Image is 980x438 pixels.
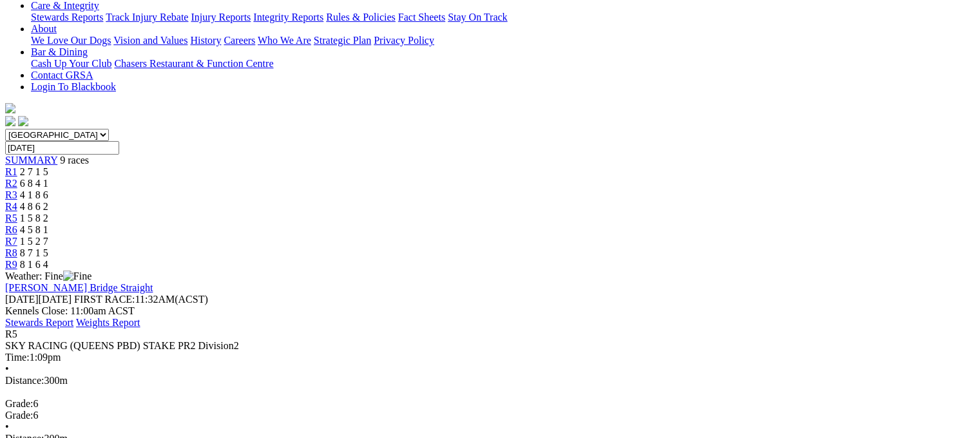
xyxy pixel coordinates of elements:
[5,189,17,200] a: R3
[20,189,48,200] span: 4 1 8 6
[5,259,17,270] a: R9
[20,201,48,212] span: 4 8 6 2
[63,271,91,282] img: Fine
[113,35,187,46] a: Vision and Values
[20,236,48,247] span: 1 5 2 7
[114,58,273,69] a: Chasers Restaurant & Function Centre
[74,294,208,305] span: 11:32AM(ACST)
[5,375,44,386] span: Distance:
[20,213,48,224] span: 1 5 8 2
[20,247,48,258] span: 8 7 1 5
[20,259,48,270] span: 8 1 6 4
[374,35,434,46] a: Privacy Policy
[5,294,39,305] span: [DATE]
[191,12,251,23] a: Injury Reports
[258,35,311,46] a: Who We Are
[5,141,119,155] input: Select date
[5,317,73,328] a: Stewards Report
[5,116,15,126] img: facebook.svg
[5,247,17,258] a: R8
[31,81,116,92] a: Login To Blackbook
[20,224,48,235] span: 4 5 8 1
[5,410,34,421] span: Grade:
[31,58,111,69] a: Cash Up Your Club
[31,46,88,57] a: Bar & Dining
[5,166,17,177] a: R1
[31,35,975,46] div: About
[5,155,57,166] a: SUMMARY
[5,375,975,386] div: 300m
[31,70,93,81] a: Contact GRSA
[5,294,72,305] span: [DATE]
[5,236,17,247] a: R7
[448,12,507,23] a: Stay On Track
[5,282,153,293] a: [PERSON_NAME] Bridge Straight
[5,398,34,409] span: Grade:
[20,178,48,189] span: 6 8 4 1
[5,340,975,352] div: SKY RACING (QUEENS PBD) STAKE PR2 Division2
[5,363,9,374] span: •
[5,352,30,363] span: Time:
[31,12,975,23] div: Care & Integrity
[5,271,91,281] span: Weather: Fine
[5,103,15,113] img: logo-grsa-white.png
[5,328,17,339] span: R5
[5,421,9,432] span: •
[76,317,140,328] a: Weights Report
[5,213,17,224] a: R5
[190,35,221,46] a: History
[398,12,445,23] a: Fact Sheets
[31,35,111,46] a: We Love Our Dogs
[5,224,17,235] a: R6
[224,35,255,46] a: Careers
[5,352,975,363] div: 1:09pm
[5,178,17,189] a: R2
[253,12,323,23] a: Integrity Reports
[74,294,135,305] span: FIRST RACE:
[314,35,371,46] a: Strategic Plan
[20,166,48,177] span: 2 7 1 5
[5,398,975,410] div: 6
[5,201,17,212] a: R4
[5,410,975,421] div: 6
[18,116,28,126] img: twitter.svg
[60,155,89,166] span: 9 races
[326,12,396,23] a: Rules & Policies
[5,305,975,317] div: Kennels Close: 11:00am ACST
[31,12,103,23] a: Stewards Reports
[106,12,188,23] a: Track Injury Rebate
[31,23,57,34] a: About
[31,58,975,70] div: Bar & Dining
